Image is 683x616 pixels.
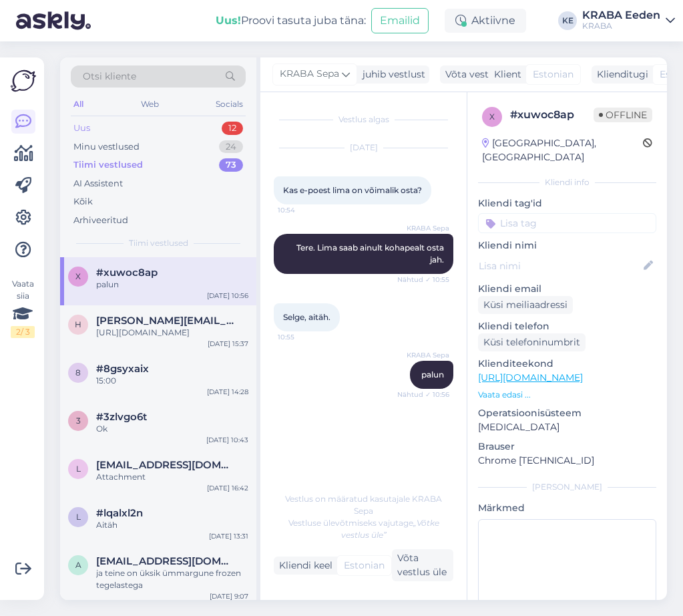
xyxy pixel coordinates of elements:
[216,14,241,27] b: Uus!
[96,327,248,339] div: [URL][DOMAIN_NAME]
[558,11,577,30] div: KE
[371,8,429,33] button: Emailid
[210,591,248,601] div: [DATE] 9:07
[478,371,583,383] a: [URL][DOMAIN_NAME]
[75,367,81,377] span: 8
[11,278,35,338] div: Vaata siia
[489,67,521,82] div: Klient
[357,67,425,82] div: juhib vestlust
[594,108,652,122] span: Offline
[75,560,81,570] span: a
[216,13,366,29] div: Proovi tasuta juba täna:
[478,389,656,401] p: Vaata edasi ...
[478,319,656,333] p: Kliendi telefon
[96,567,248,591] div: ja teine on üksik ümmargune frozen tegelastega
[478,282,656,296] p: Kliendi email
[96,279,248,291] div: palun
[96,507,143,519] span: #lqalxl2n
[397,390,449,400] span: Nähtud ✓ 10:56
[440,65,524,84] div: Võta vestlus üle
[283,185,422,195] span: Kas e-poest lima on võimalik osta?
[478,296,573,314] div: Küsi meiliaadressi
[478,333,586,351] div: Küsi telefoninumbrit
[73,195,93,208] div: Kõik
[76,512,81,522] span: l
[344,559,385,573] span: Estonian
[96,375,248,387] div: 15:00
[83,69,136,84] span: Otsi kliente
[478,501,656,515] p: Märkmed
[399,350,449,360] span: KRABA Sepa
[478,406,656,420] p: Operatsioonisüsteem
[76,464,81,474] span: l
[207,291,248,301] div: [DATE] 10:56
[96,267,158,279] span: #xuwoc8ap
[96,459,235,471] span: liinake125@gmail.com
[71,96,86,113] div: All
[533,67,574,82] span: Estonian
[478,481,656,493] div: [PERSON_NAME]
[399,223,449,233] span: KRABA Sepa
[510,107,594,123] div: # xuwoc8ap
[206,435,248,445] div: [DATE] 10:43
[582,21,660,31] div: KRABA
[296,243,446,265] span: Tere. Lima saab ainult kohapealt osta jah.
[274,142,453,154] div: [DATE]
[479,259,641,273] input: Lisa nimi
[96,423,248,435] div: Ok
[207,387,248,397] div: [DATE] 14:28
[274,114,453,126] div: Vestlus algas
[278,332,328,342] span: 10:55
[582,10,660,21] div: KRABA Eeden
[478,420,656,434] p: [MEDICAL_DATA]
[96,471,248,483] div: Attachment
[96,519,248,531] div: Aitäh
[478,357,656,371] p: Klienditeekond
[207,483,248,493] div: [DATE] 16:42
[219,158,243,172] div: 73
[138,96,162,113] div: Web
[582,10,675,31] a: KRABA EedenKRABA
[96,555,235,567] span: annapkudrin@gmail.com
[73,177,123,190] div: AI Assistent
[478,239,656,253] p: Kliendi nimi
[489,112,495,122] span: x
[222,122,243,135] div: 12
[280,67,339,82] span: KRABA Sepa
[445,9,526,33] div: Aktiivne
[73,158,143,172] div: Tiimi vestlused
[288,518,439,540] span: Vestluse ülevõtmiseks vajutage
[285,494,442,516] span: Vestlus on määratud kasutajale KRABA Sepa
[478,440,656,454] p: Brauser
[478,454,656,468] p: Chrome [TECHNICAL_ID]
[76,416,81,426] span: 3
[96,411,147,423] span: #3zlvgo6t
[73,214,128,227] div: Arhiveeritud
[11,326,35,338] div: 2 / 3
[73,122,90,135] div: Uus
[96,315,235,327] span: helena.dreimann@gmail.com
[208,339,248,349] div: [DATE] 15:37
[478,196,656,210] p: Kliendi tag'id
[482,136,643,164] div: [GEOGRAPHIC_DATA], [GEOGRAPHIC_DATA]
[278,205,328,215] span: 10:54
[592,67,648,82] div: Klienditugi
[11,68,36,94] img: Askly Logo
[209,531,248,541] div: [DATE] 13:31
[96,363,149,375] span: #8gsyxaix
[421,369,444,379] span: palun
[73,140,140,154] div: Minu vestlused
[129,237,188,249] span: Tiimi vestlused
[213,96,246,113] div: Socials
[75,271,81,281] span: x
[274,559,332,573] div: Kliendi keel
[478,213,656,233] input: Lisa tag
[392,549,453,581] div: Võta vestlus üle
[283,312,330,322] span: Selge, aitäh.
[219,140,243,154] div: 24
[75,319,81,329] span: h
[478,176,656,188] div: Kliendi info
[397,275,449,285] span: Nähtud ✓ 10:55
